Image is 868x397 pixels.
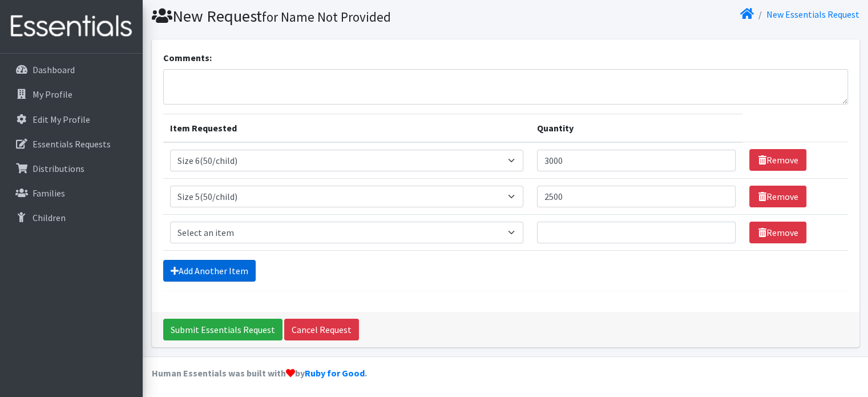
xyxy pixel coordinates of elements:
input: Submit Essentials Request [163,319,282,340]
strong: Human Essentials was built with by . [152,367,367,379]
a: Ruby for Good [305,367,365,379]
a: Remove [749,149,806,171]
p: Dashboard [33,64,75,75]
small: for Name Not Provided [262,9,391,25]
a: Dashboard [5,58,138,81]
label: Comments: [163,51,212,65]
a: Essentials Requests [5,133,138,155]
a: Children [5,206,138,229]
p: Distributions [33,163,84,174]
a: Remove [749,186,806,207]
img: HumanEssentials [5,7,138,46]
p: My Profile [33,89,72,100]
a: New Essentials Request [766,9,859,20]
a: Families [5,182,138,204]
p: Essentials Requests [33,138,111,150]
p: Families [33,187,65,199]
a: My Profile [5,83,138,106]
a: Add Another Item [163,260,256,282]
a: Distributions [5,157,138,180]
h1: New Request [152,6,502,26]
p: Children [33,212,66,223]
th: Quantity [530,114,743,142]
a: Edit My Profile [5,108,138,131]
a: Cancel Request [284,319,359,340]
a: Remove [749,222,806,243]
th: Item Requested [163,114,530,142]
p: Edit My Profile [33,114,90,125]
